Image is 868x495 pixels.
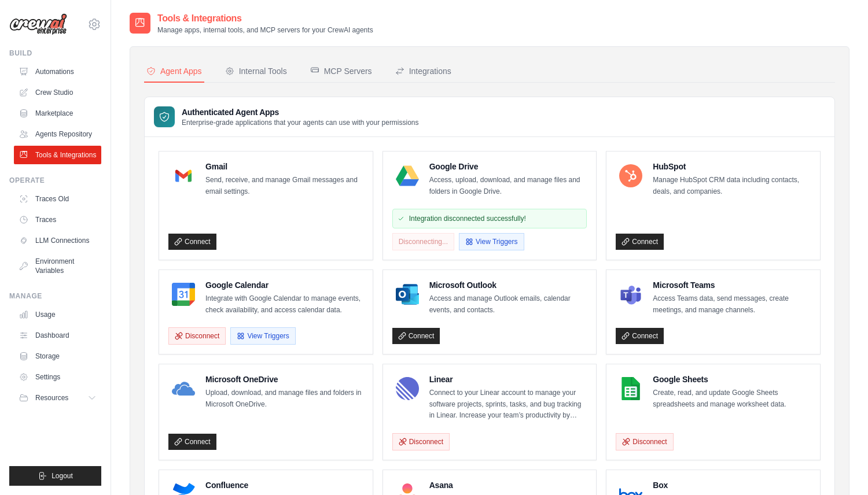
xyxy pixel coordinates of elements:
[205,293,363,316] p: Integrate with Google Calendar to manage events, check availability, and access calendar data.
[653,374,811,385] h4: Google Sheets
[9,466,101,486] button: Logout
[14,389,101,407] button: Resources
[168,327,226,345] button: Disconnect
[205,387,363,410] p: Upload, download, and manage files and folders in Microsoft OneDrive.
[459,233,524,250] : View Triggers
[205,374,363,385] h4: Microsoft OneDrive
[392,328,440,344] a: Connect
[409,214,526,223] span: Integration disconnected successfully!
[653,293,811,316] p: Access Teams data, send messages, create meetings, and manage channels.
[205,479,363,491] h4: Confluence
[653,175,811,197] p: Manage HubSpot CRM data including contacts, deals, and companies.
[393,61,454,83] button: Integrations
[205,175,363,197] p: Send, receive, and manage Gmail messages and email settings.
[14,104,101,123] a: Marketplace
[619,283,642,306] img: Microsoft Teams Logo
[14,210,101,229] a: Traces
[182,106,419,118] h3: Authenticated Agent Apps
[653,479,811,491] h4: Box
[429,175,587,197] p: Access, upload, download, and manage files and folders in Google Drive.
[14,252,101,280] a: Environment Variables
[395,65,451,77] div: Integrations
[429,479,587,491] h4: Asana
[14,190,101,208] a: Traces Old
[205,279,363,291] h4: Google Calendar
[9,13,67,35] img: Logo
[157,12,373,25] h2: Tools & Integrations
[35,393,68,402] span: Resources
[14,62,101,81] a: Automations
[14,347,101,365] a: Storage
[429,279,587,291] h4: Microsoft Outlook
[52,471,73,481] span: Logout
[429,374,587,385] h4: Linear
[9,176,101,185] div: Operate
[653,161,811,172] h4: HubSpot
[157,25,373,35] p: Manage apps, internal tools, and MCP servers for your CrewAI agents
[310,65,372,77] div: MCP Servers
[230,327,295,345] button: View Triggers
[396,283,419,306] img: Microsoft Outlook Logo
[225,65,287,77] div: Internal Tools
[9,291,101,301] div: Manage
[396,377,419,400] img: Linear Logo
[619,377,642,400] img: Google Sheets Logo
[396,164,419,187] img: Google Drive Logo
[172,283,195,306] img: Google Calendar Logo
[429,293,587,316] p: Access and manage Outlook emails, calendar events, and contacts.
[223,61,289,83] button: Internal Tools
[14,368,101,386] a: Settings
[205,161,363,172] h4: Gmail
[14,125,101,143] a: Agents Repository
[619,164,642,187] img: HubSpot Logo
[616,433,673,450] button: Disconnect
[172,377,195,400] img: Microsoft OneDrive Logo
[14,305,101,324] a: Usage
[308,61,374,83] button: MCP Servers
[168,434,216,450] a: Connect
[144,61,204,83] button: Agent Apps
[182,118,419,127] p: Enterprise-grade applications that your agents can use with your permissions
[616,328,664,344] a: Connect
[392,433,450,450] button: Disconnect
[616,234,664,250] a: Connect
[429,161,587,172] h4: Google Drive
[429,387,587,422] p: Connect to your Linear account to manage your software projects, sprints, tasks, and bug tracking...
[146,65,202,77] div: Agent Apps
[653,387,811,410] p: Create, read, and update Google Sheets spreadsheets and manage worksheet data.
[172,164,195,187] img: Gmail Logo
[14,231,101,250] a: LLM Connections
[14,326,101,345] a: Dashboard
[14,83,101,102] a: Crew Studio
[168,234,216,250] a: Connect
[653,279,811,291] h4: Microsoft Teams
[14,146,101,164] a: Tools & Integrations
[9,49,101,58] div: Build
